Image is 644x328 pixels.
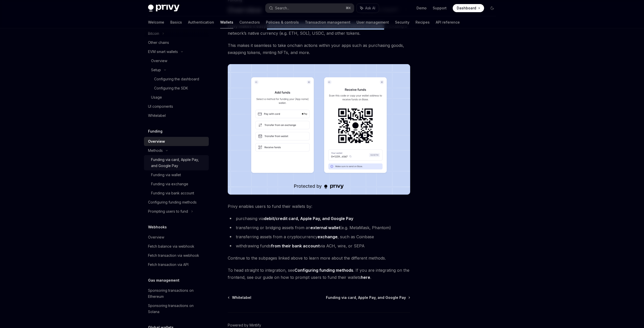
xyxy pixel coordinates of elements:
div: Overview [148,138,165,144]
li: transferring or bridging assets from an (e.g. MetaMask, Phantom) [228,224,410,231]
a: Overview [144,137,209,146]
h5: Gas management [148,277,179,283]
div: Sponsoring transactions on Ethereum [148,287,206,300]
a: Powered by Mintlify [228,323,261,328]
div: Funding via exchange [151,181,188,187]
a: Other chains [144,38,209,47]
a: Fetch transaction via webhook [144,251,209,260]
div: Methods [148,148,163,154]
a: Sponsoring transactions on Ethereum [144,286,209,301]
span: Continue to the subpages linked above to learn more about the different methods. [228,254,410,262]
div: Fetch transaction via API [148,262,189,268]
img: dark logo [148,5,179,12]
button: Ask AI [357,4,379,13]
div: Configuring funding methods [148,199,197,205]
a: Wallets [220,16,233,28]
li: withdrawing funds via ACH, wire, or SEPA [228,242,410,249]
div: Search... [275,5,289,11]
a: Configuring funding methods [295,268,353,273]
strong: debit/credit card, Apple Pay, and Google Pay [264,216,353,221]
a: Basics [170,16,182,28]
a: Whitelabel [144,111,209,120]
span: , including a network’s native currency (e.g. ETH, SOL), USDC, and other tokens. [228,23,410,37]
div: Fetch transaction via webhook [148,252,199,259]
a: Funding via card, Apple Pay, and Google Pay [144,155,209,170]
a: from their bank account [271,243,320,249]
h5: Funding [148,128,162,134]
span: This makes it seamless to take onchain actions within your apps such as purchasing goods, swappin... [228,42,410,56]
a: Configuring funding methods [144,198,209,207]
a: Dashboard [453,4,484,12]
span: ⌘ K [346,6,351,10]
a: Whitelabel [228,295,251,300]
button: Toggle dark mode [488,4,496,12]
a: Security [395,16,409,28]
div: Fetch balance via webhook [148,243,194,249]
a: Overview [144,233,209,242]
a: Overview [144,56,209,65]
span: Ask AI [365,6,375,11]
li: transferring assets from a cryptocurrency , such as Coinbase [228,233,410,240]
div: Overview [148,234,164,240]
div: Funding via wallet [151,172,181,178]
span: To head straight to integration, see . If you are integrating on the frontend, see our guide on h... [228,267,410,281]
a: here [361,275,370,280]
span: Whitelabel [232,295,251,300]
span: Privy enables users to fund their wallets by: [228,203,410,210]
h5: Webhooks [148,224,167,230]
div: Whitelabel [148,113,166,119]
div: Usage [151,94,162,100]
div: Funding via card, Apple Pay, and Google Pay [151,157,206,169]
strong: external wallet [310,225,340,230]
a: Demo [417,6,427,11]
a: Support [433,6,447,11]
div: Other chains [148,40,169,46]
div: UI components [148,103,173,110]
div: Configuring the dashboard [154,76,199,82]
a: Recipes [416,16,430,28]
a: UI components [144,102,209,111]
a: Welcome [148,16,164,28]
div: Prompting users to fund [148,208,188,214]
a: Configuring the dashboard [144,75,209,84]
a: Transaction management [305,16,350,28]
div: Overview [151,58,167,64]
a: exchange [318,234,338,240]
span: Funding via card, Apple Pay, and Google Pay [326,295,406,300]
li: purchasing via [228,215,410,222]
a: Funding via exchange [144,179,209,189]
div: Sponsoring transactions on Solana [148,303,206,315]
a: external wallet [310,225,340,230]
div: Configuring the SDK [154,85,188,91]
a: Authentication [188,16,214,28]
div: Setup [151,67,161,73]
a: Funding via wallet [144,170,209,179]
a: debit/credit card, Apple Pay, and Google Pay [264,216,353,221]
span: Dashboard [457,6,476,11]
a: Policies & controls [266,16,299,28]
img: images/Funding.png [228,64,410,195]
a: API reference [436,16,460,28]
div: EVM smart wallets [148,49,178,55]
a: Usage [144,93,209,102]
button: Search...⌘K [265,4,354,13]
a: Connectors [239,16,260,28]
a: Fetch transaction via API [144,260,209,269]
a: Configuring the SDK [144,84,209,93]
div: Funding via bank account [151,190,194,196]
a: User management [357,16,389,28]
a: Funding via bank account [144,189,209,198]
a: Sponsoring transactions on Solana [144,301,209,316]
a: Funding via card, Apple Pay, and Google Pay [326,295,410,300]
a: Fetch balance via webhook [144,242,209,251]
